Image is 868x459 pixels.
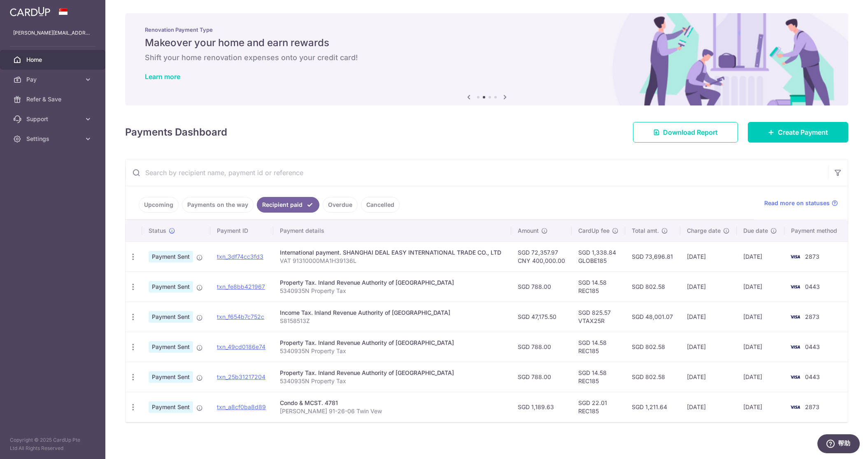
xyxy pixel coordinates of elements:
td: [DATE] [680,392,737,422]
a: Upcoming [139,197,179,213]
td: SGD 1,338.84 GLOBE185 [572,241,625,272]
a: Cancelled [361,197,400,213]
img: Bank Card [787,252,803,262]
td: SGD 48,001.07 [625,302,680,332]
span: Payment Sent [149,281,193,293]
p: Renovation Payment Type [145,26,828,33]
p: S8158513Z [280,317,505,325]
img: Bank Card [787,342,803,352]
td: [DATE] [737,392,784,422]
td: [DATE] [680,362,737,392]
td: [DATE] [680,332,737,362]
a: txn_25b31217204 [217,373,265,380]
img: CardUp [10,7,50,16]
span: Home [26,56,81,64]
td: SGD 72,357.97 CNY 400,000.00 [511,241,572,272]
div: Condo & MCST. 4781 [280,399,505,407]
span: 2873 [805,403,819,410]
span: Read more on statuses [764,199,830,207]
td: SGD 14.58 REC185 [572,332,625,362]
p: 5340935N Property Tax [280,287,505,295]
div: Property Tax. Inland Revenue Authority of [GEOGRAPHIC_DATA] [280,279,505,287]
th: Payment method [784,220,848,241]
iframe: 打开一个小组件，您可以在其中找到更多信息 [817,434,860,455]
span: Refer & Save [26,95,81,103]
span: Amount [518,227,539,235]
td: [DATE] [680,272,737,302]
td: SGD 14.58 REC185 [572,272,625,302]
div: Income Tax. Inland Revenue Authority of [GEOGRAPHIC_DATA] [280,309,505,317]
td: SGD 47,175.50 [511,302,572,332]
div: International payment. SHANGHAI DEAL EASY INTERNATIONAL TRADE CO., LTD [280,248,505,257]
span: 2873 [805,313,819,320]
td: [DATE] [737,302,784,332]
a: Overdue [323,197,358,213]
td: [DATE] [737,332,784,362]
th: Payment details [273,220,511,241]
a: Recipient paid [257,197,319,213]
span: Payment Sent [149,341,193,353]
span: Settings [26,135,81,143]
td: [DATE] [680,241,737,272]
a: txn_49cd0186e74 [217,343,265,350]
a: Read more on statuses [764,199,838,207]
img: Bank Card [787,312,803,322]
p: [PERSON_NAME][EMAIL_ADDRESS][DOMAIN_NAME] [13,29,92,37]
h6: Shift your home renovation expenses onto your credit card! [145,53,828,63]
img: Bank Card [787,372,803,382]
span: 0443 [805,283,820,290]
td: SGD 802.58 [625,362,680,392]
span: 0443 [805,343,820,350]
span: Support [26,115,81,123]
a: Learn more [145,73,180,81]
span: Payment Sent [149,401,193,413]
span: Payment Sent [149,371,193,383]
span: Charge date [687,227,721,235]
span: Payment Sent [149,311,193,323]
p: 5340935N Property Tax [280,377,505,385]
a: txn_a8cf0ba8d89 [217,403,266,410]
div: Property Tax. Inland Revenue Authority of [GEOGRAPHIC_DATA] [280,339,505,347]
p: [PERSON_NAME] 91-26-06 Twin Vew [280,407,505,415]
td: SGD 825.57 VTAX25R [572,302,625,332]
td: SGD 73,696.81 [625,241,680,272]
a: txn_f654b7c752c [217,313,264,320]
th: Payment ID [210,220,273,241]
span: Total amt. [632,227,659,235]
p: VAT 91310000MA1H39136L [280,257,505,265]
a: Payments on the way [182,197,254,213]
td: SGD 788.00 [511,272,572,302]
td: SGD 1,211.64 [625,392,680,422]
span: Pay [26,75,81,84]
td: [DATE] [680,302,737,332]
span: 2873 [805,253,819,260]
img: Renovation banner [125,13,848,105]
span: CardUp fee [578,227,610,235]
p: 5340935N Property Tax [280,347,505,355]
a: txn_3df74cc3fd3 [217,253,263,260]
td: SGD 802.58 [625,272,680,302]
td: [DATE] [737,241,784,272]
td: SGD 788.00 [511,332,572,362]
span: 0443 [805,373,820,380]
span: Download Report [663,127,718,137]
td: SGD 14.58 REC185 [572,362,625,392]
img: Bank Card [787,402,803,412]
div: Property Tax. Inland Revenue Authority of [GEOGRAPHIC_DATA] [280,369,505,377]
td: SGD 788.00 [511,362,572,392]
span: Status [149,227,166,235]
span: Due date [743,227,768,235]
h5: Makeover your home and earn rewards [145,36,828,49]
a: Download Report [633,122,738,143]
h4: Payments Dashboard [125,125,227,140]
a: txn_fe8bb421967 [217,283,265,290]
input: Search by recipient name, payment id or reference [126,159,828,186]
span: Create Payment [778,127,828,137]
span: Payment Sent [149,251,193,262]
td: SGD 1,189.63 [511,392,572,422]
td: [DATE] [737,362,784,392]
td: [DATE] [737,272,784,302]
td: SGD 802.58 [625,332,680,362]
img: Bank Card [787,282,803,292]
